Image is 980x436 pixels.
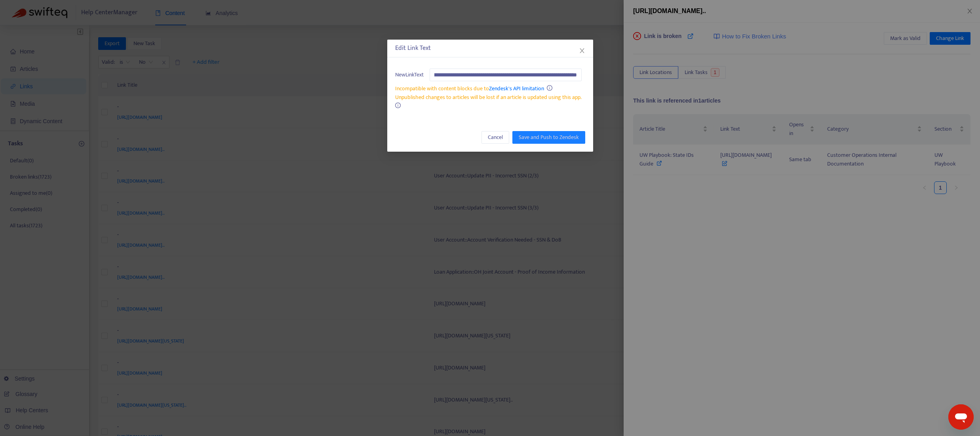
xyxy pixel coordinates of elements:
[481,131,509,144] button: Cancel
[395,93,582,102] span: Unpublished changes to articles will be lost if an article is updated using this app.
[512,131,585,144] button: Save and Push to Zendesk
[578,46,586,55] button: Close
[395,103,401,108] span: info-circle
[488,133,503,142] span: Cancel
[395,44,585,53] div: Edit Link Text
[489,84,544,93] a: Zendesk's API limitation
[547,85,552,91] span: info-circle
[579,48,585,54] span: close
[395,70,424,79] span: New Link Text
[395,84,544,93] span: Incompatible with content blocks due to
[948,404,974,430] iframe: Button to launch messaging window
